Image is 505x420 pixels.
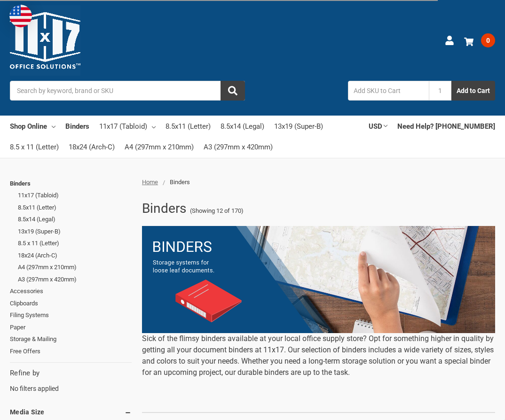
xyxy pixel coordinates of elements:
a: 8.5x14 (Legal) [221,116,264,137]
a: Binders [65,116,89,136]
a: 18x24 (Arch-C) [18,249,132,262]
span: (Showing 12 of 170) [190,206,244,216]
img: 11x17.com [10,5,80,76]
div: No filters applied [10,368,132,393]
a: Need Help? [PHONE_NUMBER] [397,116,495,136]
input: Add SKU to Cart [348,81,429,101]
a: Shop Online [10,116,55,136]
a: 8.5 x 11 (Letter) [10,137,59,157]
a: Clipboards [10,297,132,310]
span: Binders [170,179,190,186]
a: 8.5 x 11 (Letter) [18,237,132,249]
a: 13x19 (Super-B) [18,226,132,238]
a: 8.5x11 (Letter) [166,116,211,137]
a: USD [369,116,387,136]
a: 8.5x14 (Legal) [18,213,132,226]
img: duty and tax information for United States [9,5,32,27]
a: Filing Systems [10,309,132,321]
a: 11x17 (Tabloid) [99,116,156,137]
a: Accessories [10,285,132,297]
a: Paper [10,321,132,334]
input: Search by keyword, brand or SKU [10,81,245,101]
a: A3 (297mm x 420mm) [18,273,132,286]
a: Home [142,179,158,186]
h1: Binders [142,196,187,221]
h5: Media Size [10,406,132,418]
span: Sick of the flimsy binders available at your local office supply store? Opt for something higher ... [142,334,494,377]
a: 13x19 (Super-B) [274,116,323,137]
a: A4 (297mm x 210mm) [18,261,132,273]
a: Storage & Mailing [10,333,132,345]
a: 11x17 (Tabloid) [18,189,132,202]
a: 18x24 (Arch-C) [69,137,115,157]
h5: Refine by [10,368,132,379]
a: 8.5x11 (Letter) [18,202,132,214]
a: A4 (297mm x 210mm) [125,137,194,157]
a: 0 [464,28,495,53]
a: A3 (297mm x 420mm) [204,137,273,157]
a: Free Offers [10,345,132,358]
button: Add to Cart [451,81,495,101]
img: binders-2-.png [142,226,495,333]
a: Binders [10,178,132,190]
span: 0 [481,33,495,47]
